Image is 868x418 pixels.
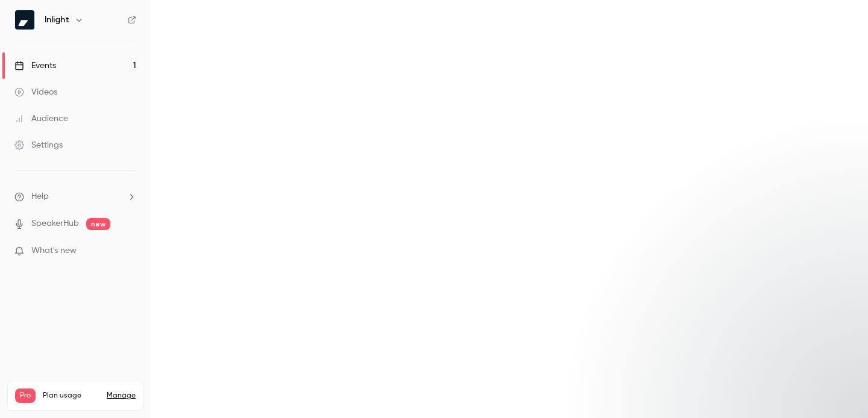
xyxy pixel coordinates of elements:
div: Settings [14,139,63,151]
a: SpeakerHub [31,217,79,230]
img: Inlight [15,10,34,30]
div: Videos [14,86,57,98]
span: Pro [15,388,36,403]
div: Events [14,60,56,72]
span: Help [31,190,49,203]
span: What's new [31,245,77,257]
span: Plan usage [43,391,99,401]
h6: Inlight [45,14,69,26]
span: new [86,218,110,230]
li: help-dropdown-opener [14,190,136,203]
a: Manage [107,391,136,401]
div: Audience [14,113,68,125]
